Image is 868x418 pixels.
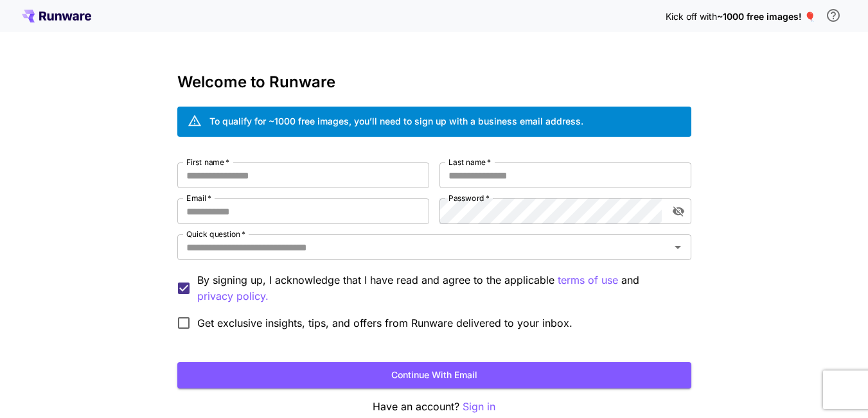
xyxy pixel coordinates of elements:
label: Email [186,193,211,204]
button: Continue with email [177,362,691,388]
button: By signing up, I acknowledge that I have read and agree to the applicable terms of use and [197,288,269,304]
span: ~1000 free images! 🎈 [717,11,815,22]
h3: Welcome to Runware [177,73,691,91]
p: terms of use [558,272,618,288]
label: Last name [448,157,491,168]
button: In order to qualify for free credit, you need to sign up with a business email address and click ... [820,3,846,28]
label: First name [186,157,229,168]
span: Get exclusive insights, tips, and offers from Runware delivered to your inbox. [197,315,572,331]
label: Password [448,193,490,204]
p: Have an account? [177,399,691,415]
span: Kick off with [666,11,717,22]
label: Quick question [186,229,245,239]
p: privacy policy. [197,288,269,304]
button: toggle password visibility [667,200,690,223]
button: Sign in [463,399,495,415]
div: To qualify for ~1000 free images, you’ll need to sign up with a business email address. [209,114,583,128]
button: Open [669,238,687,256]
button: By signing up, I acknowledge that I have read and agree to the applicable and privacy policy. [558,272,618,288]
p: By signing up, I acknowledge that I have read and agree to the applicable and [197,272,681,304]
